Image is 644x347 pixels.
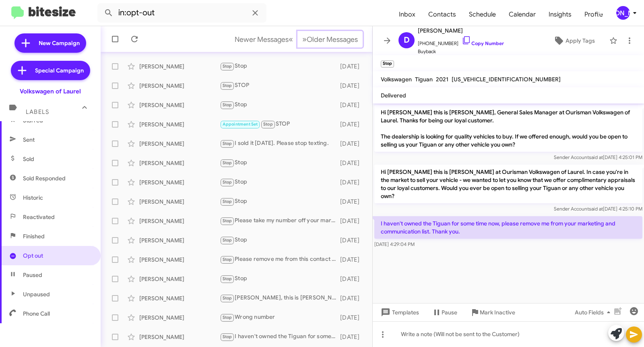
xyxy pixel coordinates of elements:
[223,218,232,223] span: Stop
[554,154,642,160] span: Sender Account [DATE] 4:25:01 PM
[374,241,415,247] span: [DATE] 4:29:04 PM
[23,252,43,260] span: Opt out
[340,62,366,70] div: [DATE]
[542,3,578,26] span: Insights
[223,276,232,281] span: Stop
[230,31,363,48] nav: Page navigation example
[23,136,35,144] span: Sent
[462,3,502,26] a: Schedule
[340,256,366,264] div: [DATE]
[462,40,504,46] a: Copy Number
[374,105,642,152] p: Hi [PERSON_NAME] this is [PERSON_NAME], General Sales Manager at Ourisman Volkswagen of Laurel. T...
[340,178,366,186] div: [DATE]
[139,62,220,70] div: [PERSON_NAME]
[223,180,232,185] span: Stop
[589,206,603,212] span: said at
[422,3,462,26] a: Contacts
[578,3,609,26] a: Profile
[302,34,307,44] span: »
[230,31,298,48] button: Previous
[139,236,220,244] div: [PERSON_NAME]
[139,314,220,322] div: [PERSON_NAME]
[39,39,80,47] span: New Campaign
[139,294,220,302] div: [PERSON_NAME]
[392,3,422,26] a: Inbox
[23,194,43,202] span: Historic
[23,271,42,279] span: Paused
[139,101,220,109] div: [PERSON_NAME]
[289,34,293,44] span: «
[223,122,258,127] span: Appointment Set
[220,139,340,148] div: I sold it [DATE]. Please stop texting.
[139,178,220,186] div: [PERSON_NAME]
[220,197,340,206] div: Stop
[223,315,232,320] span: Stop
[381,60,394,68] small: Stop
[223,141,232,146] span: Stop
[26,108,49,116] span: Labels
[35,66,84,74] span: Special Campaign
[223,64,232,69] span: Stop
[568,305,620,320] button: Auto Fields
[223,257,232,262] span: Stop
[340,82,366,90] div: [DATE]
[223,238,232,243] span: Stop
[139,217,220,225] div: [PERSON_NAME]
[480,305,515,320] span: Mark Inactive
[373,305,425,320] button: Templates
[235,35,289,44] span: Newer Messages
[425,305,464,320] button: Pause
[374,165,642,203] p: Hi [PERSON_NAME] this is [PERSON_NAME] at Ourisman Volkswagen of Laurel. In case you're in the ma...
[442,305,457,320] span: Pause
[340,159,366,167] div: [DATE]
[97,3,266,23] input: Search
[566,33,595,48] span: Apply Tags
[340,314,366,322] div: [DATE]
[340,140,366,148] div: [DATE]
[223,295,232,301] span: Stop
[415,76,433,83] span: Tiguan
[307,35,358,44] span: Older Messages
[220,332,340,341] div: I haven't owned the Tiguan for some time now, please remove me from your marketing and communicat...
[223,334,232,339] span: Stop
[340,333,366,341] div: [DATE]
[11,61,90,80] a: Special Campaign
[220,158,340,167] div: Stop
[502,3,542,26] a: Calendar
[23,213,55,221] span: Reactivated
[374,216,642,239] p: I haven't owned the Tiguan for some time now, please remove me from your marketing and communicat...
[340,217,366,225] div: [DATE]
[452,76,561,83] span: [US_VEHICLE_IDENTIFICATION_NUMBER]
[340,198,366,206] div: [DATE]
[609,6,635,20] button: [PERSON_NAME]
[381,76,412,83] span: Volkswagen
[542,33,605,48] button: Apply Tags
[418,48,504,56] span: Buyback
[404,34,410,47] span: D
[340,120,366,128] div: [DATE]
[220,100,340,109] div: Stop
[381,92,406,99] span: Delivered
[340,236,366,244] div: [DATE]
[20,87,81,95] div: Volkswagen of Laurel
[139,82,220,90] div: [PERSON_NAME]
[379,305,419,320] span: Templates
[263,122,273,127] span: Stop
[616,6,630,20] div: [PERSON_NAME]
[220,62,340,71] div: Stop
[223,102,232,107] span: Stop
[220,274,340,283] div: Stop
[14,33,86,53] a: New Campaign
[340,275,366,283] div: [DATE]
[139,256,220,264] div: [PERSON_NAME]
[139,120,220,128] div: [PERSON_NAME]
[23,290,50,298] span: Unpaused
[589,154,603,160] span: said at
[23,174,66,182] span: Sold Responded
[464,305,522,320] button: Mark Inactive
[139,333,220,341] div: [PERSON_NAME]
